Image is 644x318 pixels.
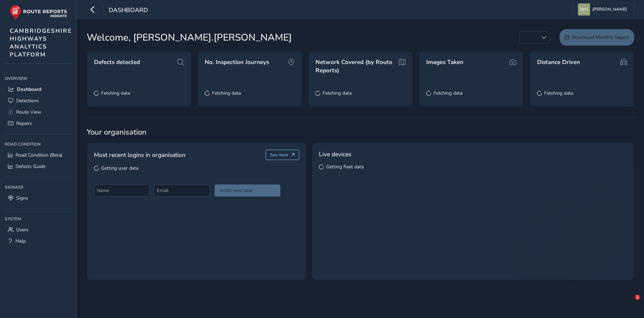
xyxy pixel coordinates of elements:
a: Repairs [5,118,72,129]
iframe: Intercom live chat [621,295,637,311]
div: System [5,214,72,224]
span: Defects Guide [15,163,45,170]
span: Defects detected [94,58,140,66]
span: Signs [16,195,28,201]
span: Detections [16,97,39,104]
a: Dashboard [5,84,72,95]
input: Email [154,184,210,197]
span: Getting fleet data [326,163,364,170]
span: [PERSON_NAME] [592,3,627,15]
div: Overview [5,73,72,84]
span: 1 [635,295,640,300]
span: See more [270,152,288,158]
div: Road Condition [5,139,72,149]
button: See more [266,150,300,160]
a: Signs [5,192,72,204]
a: Road Condition (Beta) [5,149,72,161]
span: Your organisation [87,127,634,137]
span: Fetching data [433,90,462,96]
span: Fetching data [212,90,241,96]
img: diamond-layout [578,3,590,15]
span: Route View [16,109,41,115]
span: Road Condition (Beta) [15,152,62,158]
span: Dashboard [109,6,148,15]
span: Dashboard [17,86,41,93]
span: Fetching data [101,90,130,96]
span: Most recent logins in organisation [94,150,185,159]
span: Fetching data [323,90,352,96]
span: Distance Driven [537,58,580,66]
a: Detections [5,95,72,106]
span: Welcome, [PERSON_NAME].[PERSON_NAME] [87,30,292,45]
input: Name [94,184,149,197]
div: Signage [5,182,72,192]
span: No. Inspection Journeys [205,58,269,66]
a: Defects Guide [5,161,72,172]
button: [PERSON_NAME] [578,3,629,15]
span: Network Covered (by Route Reports) [315,58,397,74]
span: Repairs [16,120,32,127]
span: Help [15,238,26,244]
span: Images Taken [426,58,463,66]
a: Users [5,224,72,235]
span: CAMBRIDGESHIRE HIGHWAYS ANALYTICS PLATFORM [10,27,72,59]
a: Help [5,235,72,247]
span: Live devices [319,150,351,159]
span: Fetching data [544,90,573,96]
span: Users [16,226,29,233]
img: rr logo [10,5,67,20]
a: Route View [5,106,72,118]
span: Getting user data [101,165,138,171]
